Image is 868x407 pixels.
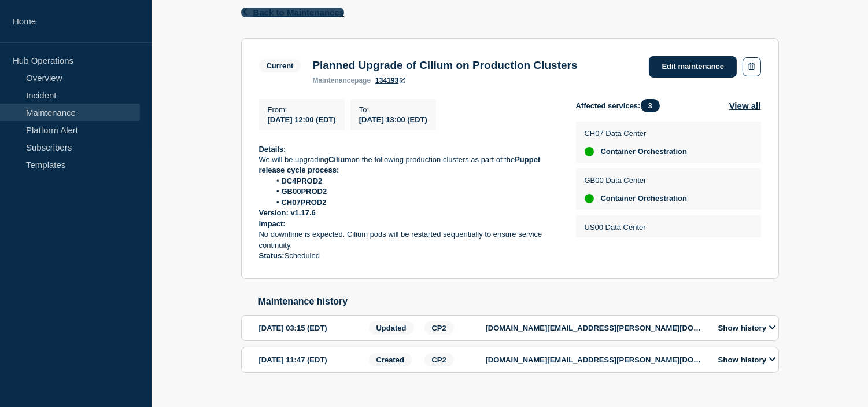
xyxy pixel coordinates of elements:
[369,321,414,335] span: Updated
[241,8,345,17] button: Back to Maintenances
[259,353,365,366] div: [DATE] 11:47 (EDT)
[601,194,688,203] span: Container Orchestration
[328,155,352,164] strong: Cilium
[259,251,285,260] strong: Status:
[259,208,289,217] strong: Version:
[259,219,286,228] strong: Impact:
[585,194,594,203] div: up
[486,324,706,332] p: [DOMAIN_NAME][EMAIL_ADDRESS][PERSON_NAME][DOMAIN_NAME]
[259,321,365,335] div: [DATE] 03:15 (EDT)
[649,56,737,78] a: Edit maintenance
[576,99,666,112] span: Affected services:
[486,355,706,364] p: [DOMAIN_NAME][EMAIL_ADDRESS][PERSON_NAME][DOMAIN_NAME]
[585,129,688,138] p: CH07 Data Center
[312,76,354,85] span: maintenance
[375,76,405,85] a: 134193
[715,355,780,365] button: Show history
[312,76,371,85] p: page
[259,229,557,251] p: No downtime is expected. Cilium pods will be restarted sequentially to ensure service continuity.
[601,147,688,156] span: Container Orchestration
[253,8,345,17] span: Back to Maintenances
[729,99,761,112] button: View all
[641,99,660,112] span: 3
[282,198,327,207] strong: CH07PROD2
[715,323,780,333] button: Show history
[369,353,412,366] span: Created
[290,208,315,217] strong: v1.17.6
[268,115,336,124] span: [DATE] 12:00 (EDT)
[312,59,577,72] h3: Planned Upgrade of Cilium on Production Clusters
[424,321,454,335] span: CP2
[259,155,557,176] p: We will be upgrading on the following production clusters as part of the
[259,59,301,72] span: Current
[282,177,323,185] strong: DC4PROD2
[359,115,427,124] span: [DATE] 13:00 (EDT)
[424,353,454,366] span: CP2
[585,147,594,156] div: up
[585,176,688,185] p: GB00 Data Center
[268,105,336,114] p: From :
[359,105,427,114] p: To :
[258,296,779,307] h2: Maintenance history
[282,187,327,196] strong: GB00PROD2
[585,223,688,232] p: US00 Data Center
[259,251,557,261] p: Scheduled
[259,145,286,153] strong: Details:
